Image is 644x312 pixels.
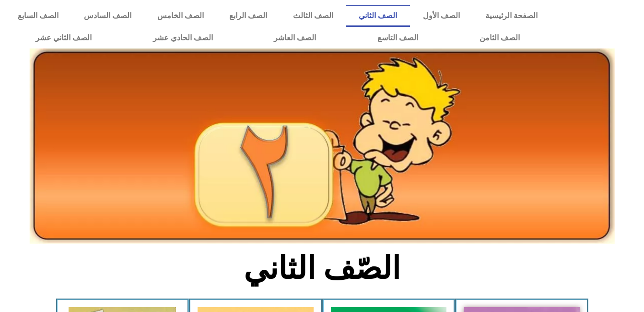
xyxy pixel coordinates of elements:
[347,27,449,49] a: الصف التاسع
[280,5,346,27] a: الصف الثالث
[410,5,472,27] a: الصف الأول
[5,27,122,49] a: الصف الثاني عشر
[144,5,216,27] a: الصف الخامس
[216,5,280,27] a: الصف الرابع
[243,27,347,49] a: الصف العاشر
[122,27,244,49] a: الصف الحادي عشر
[346,5,410,27] a: الصف الثاني
[5,5,71,27] a: الصف السابع
[71,5,144,27] a: الصف السادس
[449,27,550,49] a: الصف الثامن
[472,5,550,27] a: الصفحة الرئيسية
[164,250,480,287] h2: الصّف الثاني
